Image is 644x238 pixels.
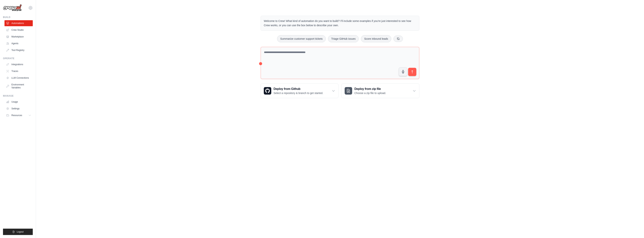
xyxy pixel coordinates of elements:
[328,35,359,42] button: Triage GitHub issues
[11,114,22,117] span: Resources
[4,112,33,118] button: Resources
[4,61,33,67] a: Integrations
[3,94,33,97] div: Manage
[4,75,33,81] a: LLM Connections
[4,20,33,26] a: Automations
[4,82,33,91] a: Environment Variables
[354,87,386,91] h3: Deploy from zip file
[4,106,33,112] a: Settings
[361,35,391,42] button: Score inbound leads
[4,40,33,46] a: Agents
[277,35,326,42] button: Summarize customer support tickets
[4,68,33,74] a: Traces
[264,19,416,28] p: Welcome to Crew! What kind of automation do you want to build? I'll include some examples if you'...
[4,27,33,33] a: Crew Studio
[3,57,33,60] div: Operate
[4,34,33,40] a: Marketplace
[3,229,33,235] button: Logout
[4,99,33,105] a: Usage
[354,91,386,95] p: Choose a zip file to upload.
[3,4,22,11] img: Logo
[17,230,24,233] span: Logout
[274,91,323,95] p: Select a repository & branch to get started.
[4,47,33,53] a: Tool Registry
[274,87,323,91] h3: Deploy from Github
[3,16,33,19] div: Build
